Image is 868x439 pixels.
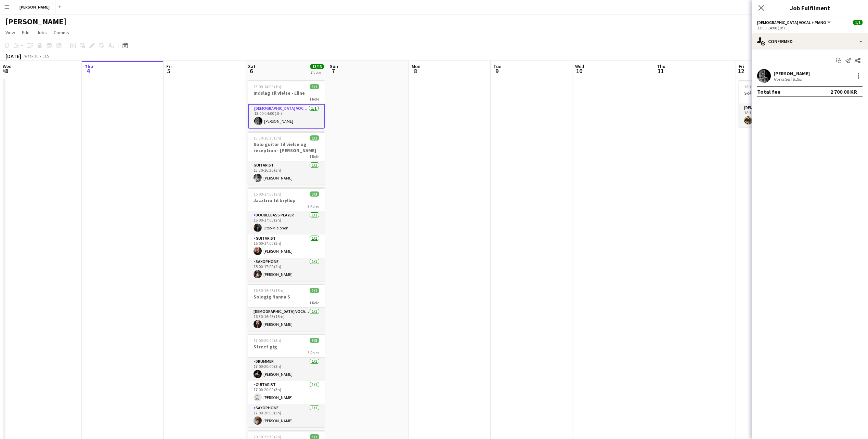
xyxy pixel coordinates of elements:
[22,29,30,36] span: Edit
[412,63,420,69] span: Mon
[248,358,325,381] app-card-role: Drummer1/117:00-20:00 (3h)[PERSON_NAME]
[310,84,319,89] span: 1/1
[5,53,21,59] div: [DATE]
[757,20,826,25] span: Female Vocal + Piano
[248,284,325,331] app-job-card: 16:30-16:45 (15m)1/1Sologig Nanna S1 Role[DEMOGRAPHIC_DATA] Vocal + Piano1/116:30-16:45 (15m)[PER...
[248,334,325,427] app-job-card: 17:00-20:00 (3h)3/3Street gig3 RolesDrummer1/117:00-20:00 (3h)[PERSON_NAME]Guitarist1/117:00-20:0...
[248,104,325,129] app-card-role: [DEMOGRAPHIC_DATA] Vocal + Piano1/113:00-14:00 (1h)[PERSON_NAME]
[248,197,325,203] h3: Jazztrio til bryllup
[657,63,665,69] span: Thu
[248,308,325,331] app-card-role: [DEMOGRAPHIC_DATA] Vocal + Piano1/116:30-16:45 (15m)[PERSON_NAME]
[254,191,281,197] span: 15:00-17:00 (2h)
[248,404,325,427] app-card-role: Saxophone1/117:00-20:00 (3h)[PERSON_NAME]
[166,63,172,69] span: Fri
[309,300,319,305] span: 1 Role
[254,288,285,293] span: 16:30-16:45 (15m)
[248,381,325,404] app-card-role: Guitarist1/117:00-20:00 (3h) [PERSON_NAME]
[574,67,584,75] span: 10
[248,344,325,350] h3: Street gig
[248,235,325,258] app-card-role: Guitarist1/115:00-17:00 (2h)[PERSON_NAME]
[791,77,805,82] div: 8.1km
[248,80,325,129] app-job-card: 13:00-14:00 (1h)1/1Indslag til vielse - Eline1 Role[DEMOGRAPHIC_DATA] Vocal + Piano1/113:00-14:00...
[739,90,815,96] h3: Sologig Jesper
[492,67,501,75] span: 9
[752,3,868,12] h3: Job Fulfilment
[739,104,815,127] app-card-role: [DEMOGRAPHIC_DATA] Vocal + Guitar1/118:15-20:00 (1h45m)[PERSON_NAME]
[310,338,319,343] span: 3/3
[329,67,338,75] span: 7
[739,63,744,69] span: Fri
[774,77,791,82] div: Not rated
[85,63,93,69] span: Thu
[14,0,55,14] button: [PERSON_NAME]
[310,64,324,69] span: 13/13
[752,33,868,50] div: Confirmed
[248,161,325,185] app-card-role: Guitarist1/113:30-16:30 (3h)[PERSON_NAME]
[310,191,319,197] span: 3/3
[248,258,325,281] app-card-role: Saxophone1/115:00-17:00 (2h)[PERSON_NAME]
[37,29,47,36] span: Jobs
[3,63,12,69] span: Wed
[739,80,815,127] app-job-card: 18:15-20:00 (1h45m)1/1Sologig Jesper1 Role[DEMOGRAPHIC_DATA] Vocal + Guitar1/118:15-20:00 (1h45m)...
[757,25,863,30] div: 13:00-14:00 (1h)
[310,135,319,141] span: 1/1
[575,63,584,69] span: Wed
[311,70,324,75] div: 7 Jobs
[34,28,50,37] a: Jobs
[744,84,780,89] span: 18:15-20:00 (1h45m)
[248,90,325,96] h3: Indslag til vielse - Eline
[656,67,665,75] span: 11
[493,63,501,69] span: Tue
[165,67,172,75] span: 5
[51,28,72,37] a: Comms
[309,154,319,159] span: 1 Role
[308,204,319,209] span: 3 Roles
[248,187,325,281] app-job-card: 15:00-17:00 (2h)3/3Jazztrio til bryllup3 RolesDoublebass Player1/115:00-17:00 (2h)Otso MielonenGu...
[738,67,744,75] span: 12
[248,211,325,235] app-card-role: Doublebass Player1/115:00-17:00 (2h)Otso Mielonen
[248,294,325,300] h3: Sologig Nanna S
[5,16,66,27] h1: [PERSON_NAME]
[853,20,863,25] span: 1/1
[254,84,281,89] span: 13:00-14:00 (1h)
[308,350,319,355] span: 3 Roles
[254,338,281,343] span: 17:00-20:00 (3h)
[774,70,810,77] div: [PERSON_NAME]
[248,63,256,69] span: Sat
[411,67,420,75] span: 8
[83,67,93,75] span: 4
[757,88,780,95] div: Total fee
[254,135,281,141] span: 13:30-16:30 (3h)
[330,63,338,69] span: Sun
[3,28,18,37] a: View
[248,131,325,185] app-job-card: 13:30-16:30 (3h)1/1Solo guitar til vielse og reception - [PERSON_NAME]1 RoleGuitarist1/113:30-16:...
[309,96,319,102] span: 1 Role
[757,20,832,25] button: [DEMOGRAPHIC_DATA] Vocal + Piano
[247,67,256,75] span: 6
[248,141,325,154] h3: Solo guitar til vielse og reception - [PERSON_NAME]
[5,29,15,36] span: View
[54,29,69,36] span: Comms
[310,288,319,293] span: 1/1
[42,53,51,58] div: CEST
[19,28,33,37] a: Edit
[830,88,857,95] div: 2 700.00 KR
[2,67,12,75] span: 3
[23,53,40,58] span: Week 36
